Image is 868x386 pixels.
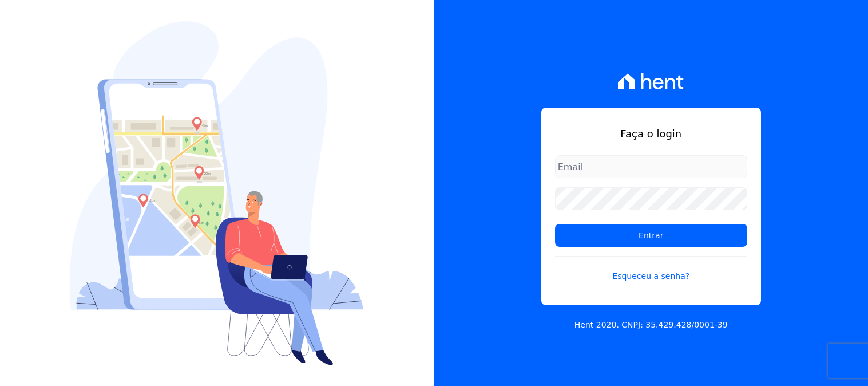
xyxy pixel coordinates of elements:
img: Login [70,21,364,365]
a: Esqueceu a senha? [555,256,747,282]
h1: Faça o login [555,126,747,141]
input: Email [555,155,747,178]
p: Hent 2020. CNPJ: 35.429.428/0001-39 [574,319,728,331]
input: Entrar [555,224,747,247]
